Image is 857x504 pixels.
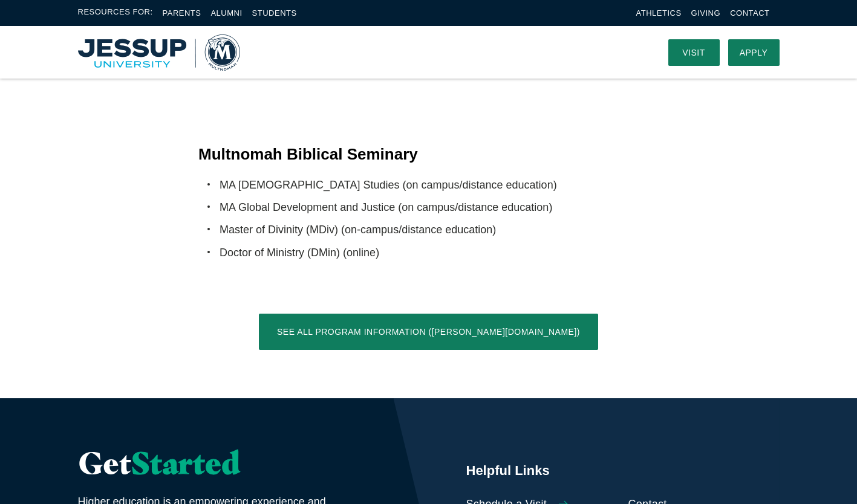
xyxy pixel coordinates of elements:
[668,39,720,66] a: Visit
[131,444,240,482] span: Started
[210,8,242,18] a: Alumni
[636,8,682,18] a: Athletics
[252,8,297,18] a: Students
[220,198,659,217] li: MA Global Development and Justice (on campus/distance education)
[220,175,659,195] li: MA [DEMOGRAPHIC_DATA] Studies (on campus/distance education)
[78,34,240,71] a: Home
[466,462,780,480] h5: Helpful Links
[220,220,659,239] li: Master of Divinity (MDiv) (on-campus/distance education)
[220,243,659,262] li: Doctor of Ministry (DMin) (online)
[78,34,240,71] img: Multnomah University Logo
[198,143,659,165] h4: Multnomah Biblical Seminary
[163,8,201,18] a: Parents
[78,447,370,480] h2: Get
[78,6,153,20] span: Resources For:
[259,314,598,350] a: See All Program Information ([PERSON_NAME][DOMAIN_NAME])
[730,8,769,18] a: Contact
[728,39,780,66] a: Apply
[691,8,721,18] a: Giving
